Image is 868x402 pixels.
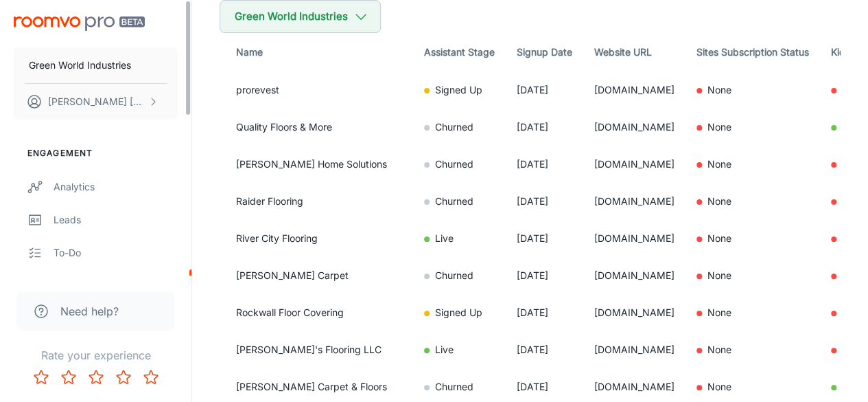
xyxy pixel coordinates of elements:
th: Assistant Stage [413,33,506,71]
button: Rate 1 star [27,364,55,391]
td: None [685,183,820,220]
td: [DOMAIN_NAME] [583,109,685,146]
td: [DOMAIN_NAME] [583,331,685,368]
td: Raider Flooring [220,183,413,220]
div: Analytics [54,179,178,194]
td: [DATE] [506,183,583,220]
td: [DOMAIN_NAME] [583,183,685,220]
p: Rate your experience [11,347,180,364]
td: [PERSON_NAME] Home Solutions [220,146,413,183]
button: [PERSON_NAME] [PERSON_NAME] [14,84,178,120]
td: Churned [413,183,506,220]
td: [PERSON_NAME] Carpet [220,257,413,294]
td: prorevest [220,71,413,109]
td: Live [413,331,506,368]
td: None [685,146,820,183]
button: Rate 2 star [55,364,82,391]
button: Rate 5 star [137,364,165,391]
td: Signed Up [413,71,506,109]
td: None [685,294,820,331]
td: [DOMAIN_NAME] [583,146,685,183]
td: [DATE] [506,294,583,331]
th: Website URL [583,33,685,71]
td: None [685,71,820,109]
td: [DATE] [506,109,583,146]
img: Roomvo PRO Beta [14,16,145,31]
td: Quality Floors & More [220,109,413,146]
td: None [685,257,820,294]
th: Signup Date [506,33,583,71]
button: Rate 3 star [82,364,110,391]
td: [DOMAIN_NAME] [583,71,685,109]
p: [PERSON_NAME] [PERSON_NAME] [48,94,145,109]
td: Rockwall Floor Covering [220,294,413,331]
span: Need help? [60,303,119,320]
td: [PERSON_NAME]'s Flooring LLC [220,331,413,368]
td: Signed Up [413,294,506,331]
td: None [685,331,820,368]
td: Churned [413,146,506,183]
td: None [685,109,820,146]
td: [DATE] [506,331,583,368]
th: Name [220,33,413,71]
p: Green World Industries [29,58,131,73]
div: Leads [54,212,178,227]
button: Green World Industries [14,47,178,83]
td: River City Flooring [220,220,413,257]
button: Rate 4 star [110,364,137,391]
td: [DOMAIN_NAME] [583,220,685,257]
td: Live [413,220,506,257]
td: [DATE] [506,146,583,183]
td: [DOMAIN_NAME] [583,294,685,331]
td: Churned [413,257,506,294]
td: [DATE] [506,71,583,109]
td: [DOMAIN_NAME] [583,257,685,294]
td: Churned [413,109,506,146]
td: None [685,220,820,257]
div: To-do [54,245,178,260]
td: [DATE] [506,220,583,257]
th: Sites Subscription Status [685,33,820,71]
td: [DATE] [506,257,583,294]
